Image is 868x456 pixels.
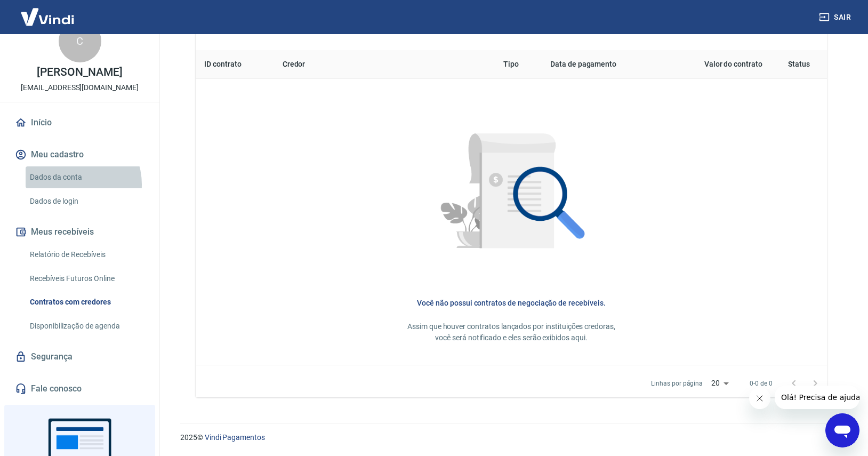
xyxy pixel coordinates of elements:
[749,388,770,409] iframe: Fechar mensagem
[13,111,147,134] a: Início
[26,268,147,290] a: Recebíveis Futuros Online
[662,50,771,79] th: Valor do contrato
[26,166,147,188] a: Dados da conta
[180,432,842,443] p: 2025 ©
[13,345,147,369] a: Segurança
[13,1,82,33] img: Vindi
[37,67,122,78] p: [PERSON_NAME]
[651,379,703,388] p: Linhas por página
[59,20,101,62] div: C
[13,143,147,166] button: Meu cadastro
[750,379,773,388] p: 0-0 de 0
[26,244,147,266] a: Relatório de Recebíveis
[413,96,610,293] img: Nenhum item encontrado
[26,291,147,313] a: Contratos com credores
[274,50,495,79] th: Credor
[26,190,147,212] a: Dados de login
[707,375,733,391] div: 20
[542,50,662,79] th: Data de pagamento
[13,377,147,401] a: Fale conosco
[407,322,615,342] span: Assim que houver contratos lançados por instituições credoras, você será notificado e eles serão ...
[196,50,274,79] th: ID contrato
[13,220,147,244] button: Meus recebíveis
[26,315,147,337] a: Disponibilização de agenda
[495,50,542,79] th: Tipo
[213,298,810,308] h6: Você não possui contratos de negociação de recebíveis.
[21,82,139,93] p: [EMAIL_ADDRESS][DOMAIN_NAME]
[771,50,827,79] th: Status
[205,433,265,442] a: Vindi Pagamentos
[817,7,855,27] button: Sair
[775,386,859,409] iframe: Mensagem da empresa
[6,7,90,16] span: Olá! Precisa de ajuda?
[825,413,859,447] iframe: Botão para abrir a janela de mensagens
